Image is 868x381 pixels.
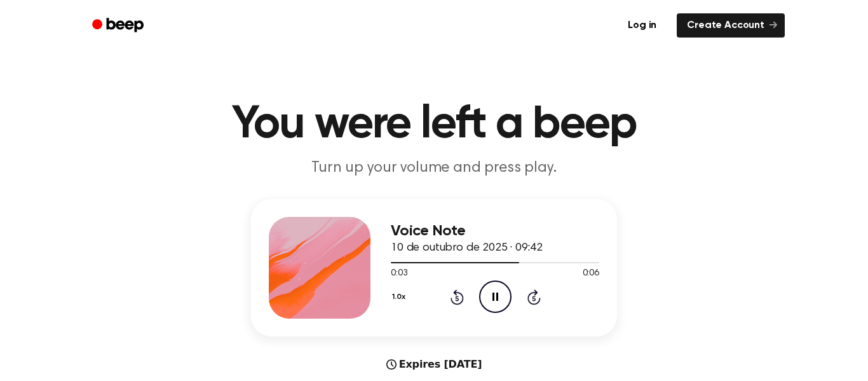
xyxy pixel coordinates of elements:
[583,267,599,281] span: 0:06
[391,267,407,281] span: 0:03
[190,158,678,179] p: Turn up your volume and press play.
[109,102,759,148] h1: You were left a beep
[677,13,785,38] a: Create Account
[391,223,599,240] h3: Voice Note
[386,357,482,372] div: Expires [DATE]
[391,286,410,308] button: 1.0x
[615,11,669,40] a: Log in
[391,242,542,254] span: 10 de outubro de 2025 · 09:42
[83,13,155,38] a: Beep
